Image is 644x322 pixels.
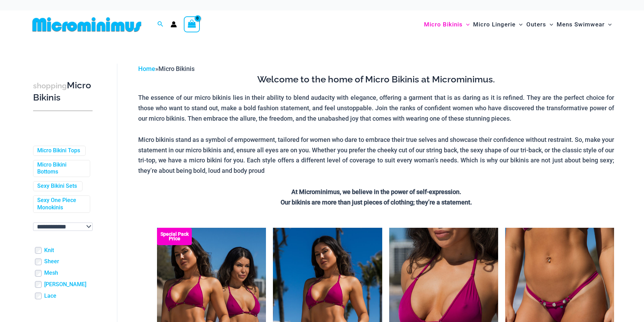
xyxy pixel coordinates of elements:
a: Sheer [44,258,59,265]
a: Micro Bikini Bottoms [37,161,85,176]
nav: Site Navigation [421,13,614,36]
h3: Micro Bikinis [33,80,93,104]
a: Micro BikinisMenu ToggleMenu Toggle [422,14,471,35]
span: Micro Lingerie [473,16,516,33]
a: Home [138,65,155,72]
a: Lace [44,292,56,300]
a: Mesh [44,269,58,277]
a: Search icon link [157,20,164,29]
a: Micro Bikini Tops [37,147,80,154]
p: Micro bikinis stand as a symbol of empowerment, tailored for women who dare to embrace their true... [138,135,614,176]
span: » [138,65,195,72]
span: Menu Toggle [546,16,553,33]
span: shopping [33,81,67,90]
a: Sexy One Piece Monokinis [37,197,85,211]
h3: Welcome to the home of Micro Bikinis at Microminimus. [138,74,614,86]
a: Mens SwimwearMenu ToggleMenu Toggle [555,14,613,35]
strong: Our bikinis are more than just pieces of clothing; they’re a statement. [281,199,472,206]
a: Sexy Bikini Sets [37,183,77,190]
span: Outers [526,16,546,33]
a: [PERSON_NAME] [44,281,86,288]
img: MM SHOP LOGO FLAT [30,17,144,32]
a: Knit [44,247,54,254]
span: Menu Toggle [516,16,523,33]
b: Special Pack Price [157,232,192,241]
select: wpc-taxonomy-pa_color-745982 [33,223,93,231]
span: Micro Bikinis [158,65,195,72]
strong: At Microminimus, we believe in the power of self-expression. [291,188,461,195]
p: The essence of our micro bikinis lies in their ability to blend audacity with elegance, offering ... [138,92,614,123]
span: Menu Toggle [463,16,470,33]
a: Micro LingerieMenu ToggleMenu Toggle [471,14,524,35]
a: OutersMenu ToggleMenu Toggle [525,14,555,35]
span: Micro Bikinis [424,16,463,33]
a: View Shopping Cart, empty [184,16,200,32]
span: Mens Swimwear [557,16,605,33]
a: Account icon link [171,21,177,27]
span: Menu Toggle [605,16,612,33]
